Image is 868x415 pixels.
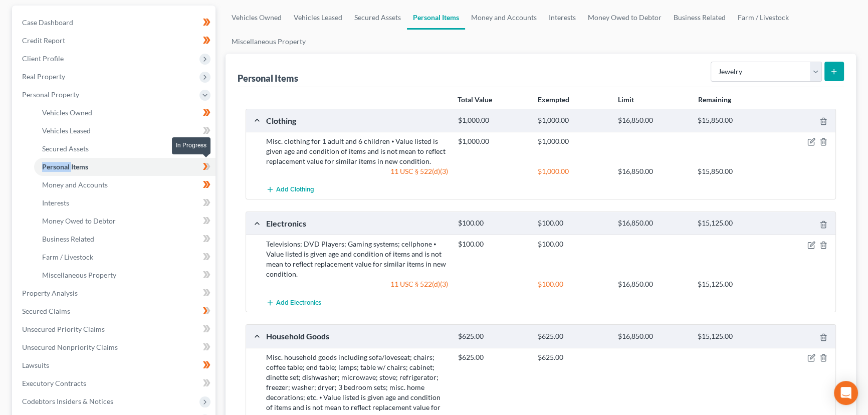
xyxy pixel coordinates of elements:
[42,235,94,243] span: Business Related
[22,379,86,387] span: Executory Contracts
[693,219,772,228] div: $15,125.00
[14,374,215,392] a: Executory Contracts
[34,122,215,140] a: Vehicles Leased
[22,361,49,369] span: Lawsuits
[453,219,533,228] div: $100.00
[453,239,533,249] div: $100.00
[693,116,772,125] div: $15,850.00
[42,198,69,207] span: Interests
[693,332,772,341] div: $15,125.00
[226,30,312,54] a: Miscellaneous Property
[453,116,533,125] div: $1,000.00
[261,279,453,289] div: 11 USC § 522(d)(3)
[834,381,858,405] div: Open Intercom Messenger
[42,180,108,189] span: Money and Accounts
[276,186,314,194] span: Add Clothing
[533,239,612,249] div: $100.00
[42,217,116,225] span: Money Owed to Debtor
[14,338,215,356] a: Unsecured Nonpriority Claims
[533,352,612,362] div: $625.00
[14,14,215,32] a: Case Dashboard
[538,95,569,104] strong: Exempted
[693,166,772,176] div: $15,850.00
[42,144,89,153] span: Secured Assets
[34,140,215,158] a: Secured Assets
[533,136,612,146] div: $1,000.00
[34,230,215,248] a: Business Related
[22,18,73,27] span: Case Dashboard
[582,6,668,30] a: Money Owed to Debtor
[465,6,543,30] a: Money and Accounts
[42,126,91,135] span: Vehicles Leased
[22,72,65,81] span: Real Property
[172,137,210,154] div: In Progress
[618,95,634,104] strong: Limit
[34,212,215,230] a: Money Owed to Debtor
[34,158,215,176] a: Personal Items
[407,6,465,30] a: Personal Items
[533,332,612,341] div: $625.00
[14,320,215,338] a: Unsecured Priority Claims
[533,166,612,176] div: $1,000.00
[453,352,533,362] div: $625.00
[613,116,693,125] div: $16,850.00
[22,36,65,45] span: Credit Report
[533,279,612,289] div: $100.00
[22,325,105,333] span: Unsecured Priority Claims
[22,90,79,99] span: Personal Property
[42,271,116,279] span: Miscellaneous Property
[613,332,693,341] div: $16,850.00
[458,95,492,104] strong: Total Value
[14,302,215,320] a: Secured Claims
[533,219,612,228] div: $100.00
[288,6,348,30] a: Vehicles Leased
[613,219,693,228] div: $16,850.00
[732,6,795,30] a: Farm / Livestock
[238,72,298,84] div: Personal Items
[226,6,288,30] a: Vehicles Owned
[34,194,215,212] a: Interests
[14,32,215,50] a: Credit Report
[348,6,407,30] a: Secured Assets
[693,279,772,289] div: $15,125.00
[453,332,533,341] div: $625.00
[22,54,64,63] span: Client Profile
[22,289,78,297] span: Property Analysis
[42,162,88,171] span: Personal Items
[34,176,215,194] a: Money and Accounts
[266,180,314,199] button: Add Clothing
[261,331,453,341] div: Household Goods
[613,166,693,176] div: $16,850.00
[42,108,92,117] span: Vehicles Owned
[261,136,453,166] div: Misc. clothing for 1 adult and 6 children ⦁ Value listed is given age and condition of items and ...
[698,95,731,104] strong: Remaining
[22,397,113,405] span: Codebtors Insiders & Notices
[34,248,215,266] a: Farm / Livestock
[14,356,215,374] a: Lawsuits
[34,104,215,122] a: Vehicles Owned
[261,218,453,229] div: Electronics
[261,166,453,176] div: 11 USC § 522(d)(3)
[42,253,93,261] span: Farm / Livestock
[22,343,118,351] span: Unsecured Nonpriority Claims
[543,6,582,30] a: Interests
[613,279,693,289] div: $16,850.00
[34,266,215,284] a: Miscellaneous Property
[261,239,453,279] div: Televisions; DVD Players; Gaming systems; cellphone ⦁ Value listed is given age and condition of ...
[533,116,612,125] div: $1,000.00
[22,307,70,315] span: Secured Claims
[453,136,533,146] div: $1,000.00
[276,299,321,307] span: Add Electronics
[266,293,321,312] button: Add Electronics
[14,284,215,302] a: Property Analysis
[668,6,732,30] a: Business Related
[261,115,453,126] div: Clothing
